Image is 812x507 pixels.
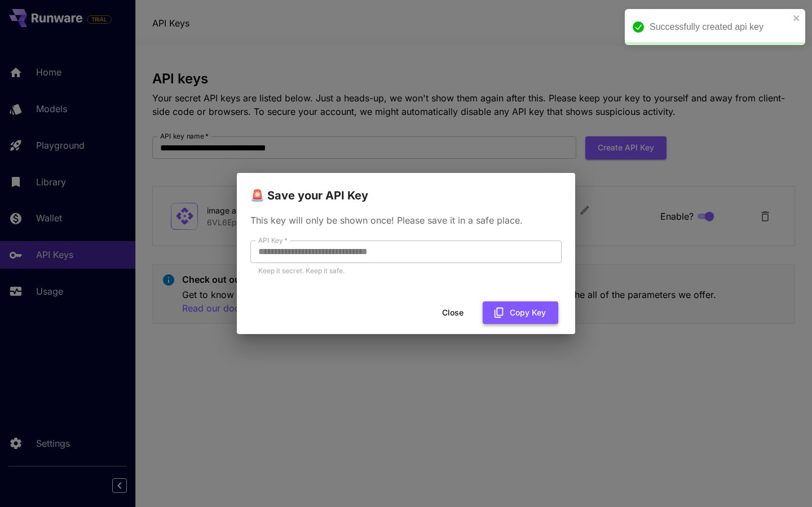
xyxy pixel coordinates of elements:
div: Successfully created api key [650,20,789,34]
label: API Key [258,235,288,245]
h2: 🚨 Save your API Key [237,173,575,204]
button: Close [427,301,478,324]
button: close [793,14,801,23]
button: Copy Key [483,301,558,324]
p: Keep it secret. Keep it safe. [258,265,554,277]
p: This key will only be shown once! Please save it in a safe place. [250,214,562,227]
